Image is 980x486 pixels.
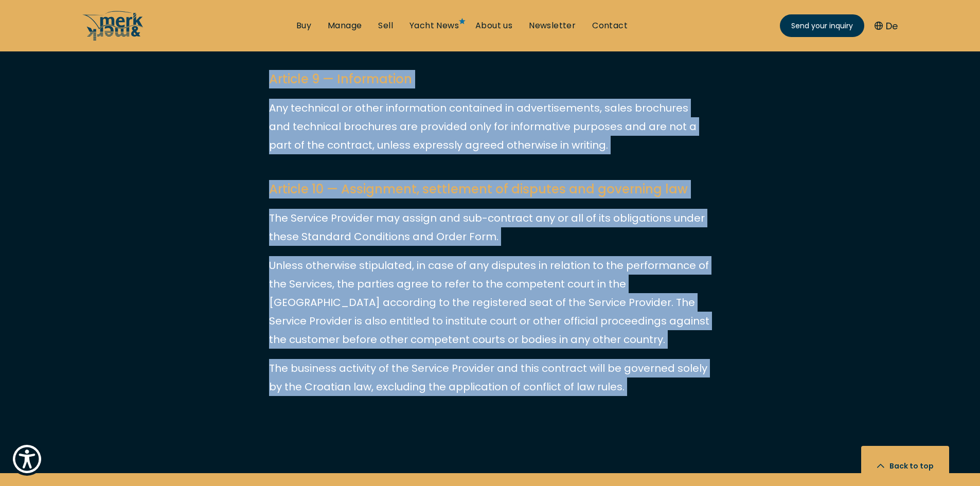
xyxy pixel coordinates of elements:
[780,14,864,37] a: Send your inquiry
[875,19,898,33] button: De
[378,20,393,31] a: Sell
[269,209,711,246] p: The Service Provider may assign and sub-contract any or all of its obligations under these Standa...
[328,20,362,31] a: Manage
[296,20,311,31] a: Buy
[269,359,711,396] p: The business activity of the Service Provider and this contract will be governed solely by the Cr...
[791,21,853,31] span: Send your inquiry
[592,20,628,31] a: Contact
[409,20,459,31] a: Yacht News
[861,446,949,486] button: Back to top
[269,99,711,154] p: Any technical or other information contained in advertisements, sales brochures and technical bro...
[269,256,711,349] p: Unless otherwise stipulated, in case of any disputes in relation to the performance of the Servic...
[529,20,576,31] a: Newsletter
[10,442,44,476] button: Show Accessibility Preferences
[475,20,512,31] a: About us
[269,70,711,88] h2: Article 9 — Information
[269,180,711,199] h2: Article 10 — Assignment, settlement of disputes and governing law
[82,32,144,44] a: /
